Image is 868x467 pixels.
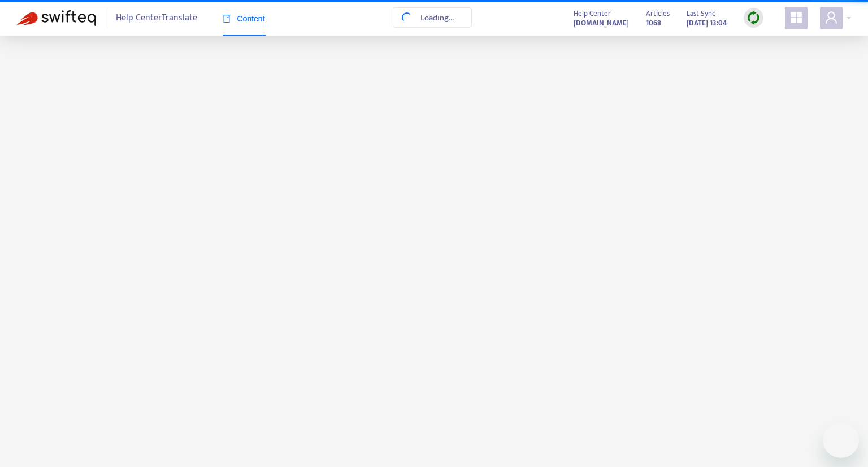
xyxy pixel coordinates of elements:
span: Articles [646,7,670,20]
span: Content [223,14,265,23]
span: appstore [789,11,803,24]
span: Help Center Translate [116,7,197,29]
strong: [DOMAIN_NAME] [574,17,629,29]
span: user [824,11,838,24]
img: Swifteq [17,10,96,26]
span: Help Center [574,7,611,20]
strong: 1068 [646,17,661,29]
a: [DOMAIN_NAME] [574,16,629,29]
span: Last Sync [687,7,715,20]
span: book [223,15,231,23]
strong: [DATE] 13:04 [687,17,727,29]
img: sync.dc5367851b00ba804db3.png [747,11,761,25]
iframe: Pulsante per aprire la finestra di messaggistica [823,422,859,458]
